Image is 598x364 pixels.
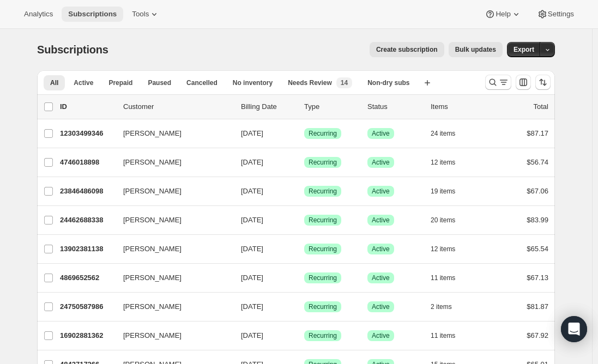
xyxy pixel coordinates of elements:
[309,129,337,138] span: Recurring
[117,298,226,316] button: [PERSON_NAME]
[309,274,337,282] span: Recurring
[50,78,58,87] span: All
[527,331,548,339] span: $67.92
[60,213,548,228] div: 24462688338[PERSON_NAME][DATE]SuccessRecurringSuccessActive20 items$83.99
[123,272,182,283] span: [PERSON_NAME]
[117,240,226,258] button: [PERSON_NAME]
[68,10,117,19] span: Subscriptions
[123,330,182,341] span: [PERSON_NAME]
[372,302,390,311] span: Active
[241,245,263,253] span: [DATE]
[496,10,510,19] span: Help
[370,42,444,57] button: Create subscription
[514,45,534,54] span: Export
[117,327,226,344] button: [PERSON_NAME]
[431,274,455,282] span: 11 items
[117,125,226,142] button: [PERSON_NAME]
[123,301,182,312] span: [PERSON_NAME]
[507,42,541,57] button: Export
[516,75,531,90] button: Customize table column order and visibility
[431,328,467,343] button: 11 items
[123,244,182,254] span: [PERSON_NAME]
[372,245,390,253] span: Active
[62,7,123,22] button: Subscriptions
[241,101,295,112] p: Billing Date
[123,128,182,139] span: [PERSON_NAME]
[372,216,390,225] span: Active
[527,245,548,253] span: $65.54
[60,328,548,343] div: 16902881362[PERSON_NAME][DATE]SuccessRecurringSuccessActive11 items$67.92
[478,7,528,22] button: Help
[60,330,114,341] p: 16902881362
[108,78,132,87] span: Prepaid
[60,101,114,112] p: ID
[309,331,337,340] span: Recurring
[372,274,390,282] span: Active
[117,211,226,229] button: [PERSON_NAME]
[527,129,548,137] span: $87.17
[309,216,337,225] span: Recurring
[431,241,467,257] button: 12 items
[527,274,548,282] span: $67.13
[367,78,409,87] span: Non-dry subs
[376,45,438,54] span: Create subscription
[431,245,455,253] span: 12 items
[60,157,114,168] p: 4746018898
[527,187,548,195] span: $67.06
[449,42,503,57] button: Bulk updates
[527,216,548,224] span: $83.99
[241,216,263,224] span: [DATE]
[431,216,455,225] span: 20 items
[60,101,548,112] div: IDCustomerBilling DateTypeStatusItemsTotal
[241,129,263,137] span: [DATE]
[485,75,511,90] button: Search and filter results
[37,44,108,56] span: Subscriptions
[431,129,455,138] span: 24 items
[372,331,390,340] span: Active
[431,331,455,340] span: 11 items
[548,10,574,19] span: Settings
[233,78,273,87] span: No inventory
[431,158,455,167] span: 12 items
[309,187,337,196] span: Recurring
[431,302,452,311] span: 2 items
[431,299,464,314] button: 2 items
[535,75,551,90] button: Sort the results
[372,158,390,167] span: Active
[309,245,337,253] span: Recurring
[60,272,114,283] p: 4869652562
[527,302,548,311] span: $81.87
[60,299,548,314] div: 24750587986[PERSON_NAME][DATE]SuccessRecurringSuccessActive2 items$81.87
[60,126,548,141] div: 12303499346[PERSON_NAME][DATE]SuccessRecurringSuccessActive24 items$87.17
[60,155,548,170] div: 4746018898[PERSON_NAME][DATE]SuccessRecurringSuccessActive12 items$56.74
[17,7,59,22] button: Analytics
[60,241,548,257] div: 13902381138[PERSON_NAME][DATE]SuccessRecurringSuccessActive12 items$65.54
[132,10,149,19] span: Tools
[372,129,390,138] span: Active
[241,187,263,195] span: [DATE]
[527,158,548,166] span: $56.74
[530,7,581,22] button: Settings
[431,213,467,228] button: 20 items
[341,78,348,87] span: 14
[186,78,218,87] span: Cancelled
[304,101,359,112] div: Type
[60,184,548,199] div: 23846486098[PERSON_NAME][DATE]SuccessRecurringSuccessActive19 items$67.06
[241,158,263,166] span: [DATE]
[455,45,496,54] span: Bulk updates
[123,215,182,226] span: [PERSON_NAME]
[431,155,467,170] button: 12 items
[431,101,485,112] div: Items
[125,7,166,22] button: Tools
[241,274,263,282] span: [DATE]
[241,302,263,311] span: [DATE]
[431,270,467,286] button: 11 items
[123,157,182,168] span: [PERSON_NAME]
[534,101,548,112] p: Total
[60,186,114,197] p: 23846486098
[148,78,171,87] span: Paused
[123,186,182,197] span: [PERSON_NAME]
[309,158,337,167] span: Recurring
[117,154,226,171] button: [PERSON_NAME]
[60,270,548,286] div: 4869652562[PERSON_NAME][DATE]SuccessRecurringSuccessActive11 items$67.13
